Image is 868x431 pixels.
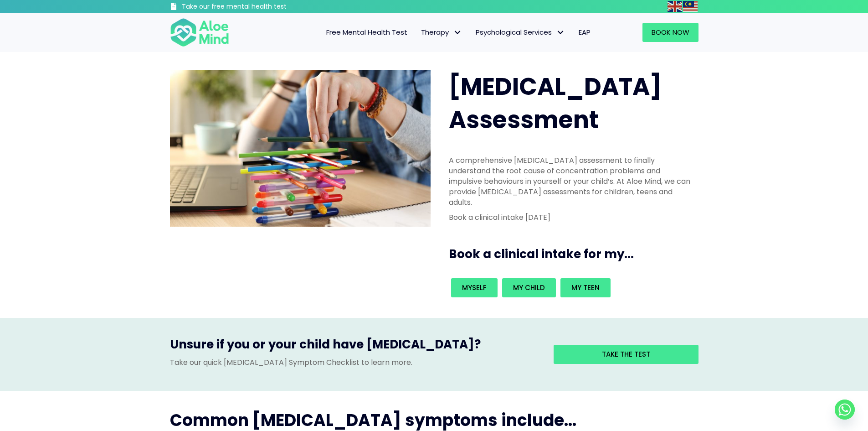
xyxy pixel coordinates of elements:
a: English [668,1,683,11]
p: A comprehensive [MEDICAL_DATA] assessment to finally understand the root cause of concentration p... [449,155,693,208]
p: Book a clinical intake [DATE] [449,212,693,223]
a: Free Mental Health Test [319,23,414,42]
span: [MEDICAL_DATA] Assessment [449,70,662,136]
a: Myself [451,278,498,297]
div: Book an intake for my... [449,276,693,300]
img: Aloe mind Logo [170,17,229,47]
span: Psychological Services: submenu [554,26,567,39]
span: Take the test [602,349,650,359]
a: Book Now [642,23,699,42]
a: My child [502,278,556,297]
nav: Menu [241,23,597,42]
a: EAP [572,23,597,42]
img: ADHD photo [170,70,431,227]
img: en [668,1,682,12]
a: TherapyTherapy: submenu [414,23,469,42]
span: Book Now [652,27,689,37]
p: Take our quick [MEDICAL_DATA] Symptom Checklist to learn more. [170,357,540,368]
h3: Take our free mental health test [182,2,335,11]
span: Therapy [421,27,462,37]
img: ms [683,1,698,12]
a: Psychological ServicesPsychological Services: submenu [469,23,572,42]
h3: Book a clinical intake for my... [449,246,702,262]
span: Free Mental Health Test [326,27,407,37]
span: My child [513,283,545,292]
a: Take our free mental health test [170,2,335,13]
span: EAP [579,27,591,37]
span: Therapy: submenu [451,26,464,39]
a: Malay [683,1,699,11]
span: My teen [571,283,600,292]
span: Myself [462,283,487,292]
h3: Unsure if you or your child have [MEDICAL_DATA]? [170,336,540,357]
a: Whatsapp [835,400,855,420]
span: Psychological Services [476,27,565,37]
a: Take the test [554,345,699,364]
a: My teen [560,278,611,297]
